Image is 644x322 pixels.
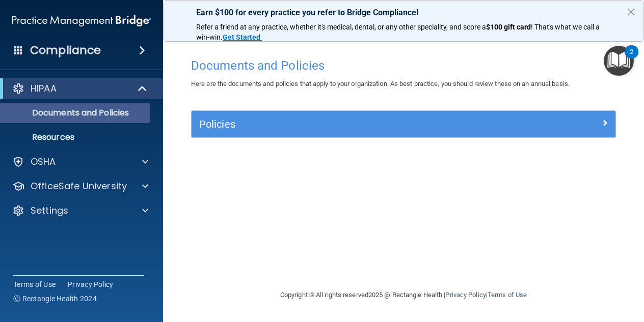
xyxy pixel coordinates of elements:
p: OSHA [31,156,56,168]
a: Get Started [223,33,262,41]
a: Policies [199,116,608,132]
div: Copyright © All rights reserved 2025 @ Rectangle Health | | [218,279,589,311]
a: Privacy Policy [68,279,114,289]
a: Terms of Use [13,279,56,289]
button: Close [626,4,636,20]
a: Terms of Use [488,291,527,299]
strong: Get Started [223,33,260,41]
p: OfficeSafe University [31,180,127,192]
a: HIPAA [12,82,148,95]
a: OfficeSafe University [12,180,148,192]
p: Resources [7,132,146,142]
h4: Compliance [30,43,101,57]
span: Refer a friend at any practice, whether it's medical, dental, or any other speciality, and score a [196,23,486,31]
h4: Documents and Policies [191,59,616,72]
span: ! That's what we call a win-win. [196,23,601,41]
img: PMB logo [12,11,151,31]
p: Documents and Policies [7,108,146,118]
span: Ⓒ Rectangle Health 2024 [13,294,97,304]
h5: Policies [199,119,502,130]
strong: $100 gift card [486,23,531,31]
a: Settings [12,204,148,217]
button: Open Resource Center, 2 new notifications [604,46,634,76]
span: Here are the documents and policies that apply to your organization. As best practice, you should... [191,80,570,87]
a: OSHA [12,156,148,168]
p: HIPAA [31,82,57,95]
div: 2 [630,52,633,65]
p: Settings [31,204,68,217]
p: Earn $100 for every practice you refer to Bridge Compliance! [196,8,611,17]
a: Privacy Policy [445,291,486,299]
